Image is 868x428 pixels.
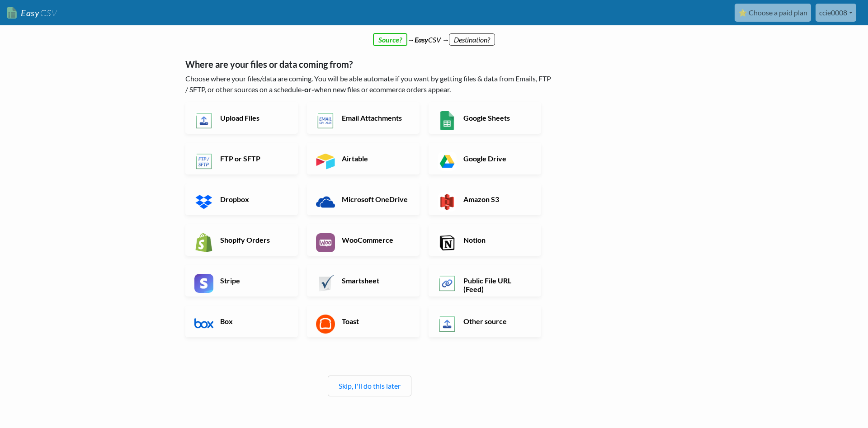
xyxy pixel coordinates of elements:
a: Upload Files [185,102,298,134]
a: Notion [429,224,541,256]
img: Other Source App & API [438,315,457,334]
img: Shopify App & API [194,233,213,252]
img: Amazon S3 App & API [438,193,457,212]
b: -or- [302,85,314,94]
h6: Box [218,317,289,325]
img: FTP or SFTP App & API [194,152,213,171]
img: Google Sheets App & API [438,111,457,130]
a: FTP or SFTP [185,143,298,174]
img: Upload Files App & API [194,111,213,130]
a: Other source [429,306,541,337]
img: Airtable App & API [316,152,335,171]
h6: Amazon S3 [461,195,532,203]
a: EasyCSV [7,4,57,22]
h6: Shopify Orders [218,235,289,244]
h6: Google Drive [461,154,532,163]
img: Box App & API [194,315,213,334]
a: Amazon S3 [429,183,541,215]
h6: Airtable [340,154,410,163]
a: WooCommerce [307,224,420,256]
a: Email Attachments [307,102,420,134]
a: ⭐ Choose a paid plan [735,4,811,22]
a: Microsoft OneDrive [307,183,420,215]
h6: FTP or SFTP [218,154,289,163]
p: Choose where your files/data are coming. You will be able automate if you want by getting files &... [185,73,554,95]
h6: Dropbox [218,195,289,203]
div: → CSV → [176,25,692,45]
span: CSV [39,7,57,19]
h6: Stripe [218,276,289,285]
a: Shopify Orders [185,224,298,256]
img: Google Drive App & API [438,152,457,171]
h6: Upload Files [218,113,289,122]
h6: Microsoft OneDrive [340,195,410,203]
img: Stripe App & API [194,274,213,293]
img: Toast App & API [316,315,335,334]
a: Public File URL (Feed) [429,265,541,296]
h6: Notion [461,235,532,244]
a: Google Drive [429,143,541,174]
h6: Public File URL (Feed) [461,276,532,293]
h6: Smartsheet [340,276,410,285]
img: Dropbox App & API [194,193,213,212]
h5: Where are your files or data coming from? [185,59,554,70]
a: Dropbox [185,183,298,215]
a: ccie0008 [816,4,856,22]
a: Airtable [307,143,420,174]
img: Email New CSV or XLSX File App & API [316,111,335,130]
a: Toast [307,306,420,337]
img: WooCommerce App & API [316,233,335,252]
img: Public File URL App & API [438,274,457,293]
img: Smartsheet App & API [316,274,335,293]
h6: Email Attachments [340,113,410,122]
h6: WooCommerce [340,235,410,244]
a: Smartsheet [307,265,420,296]
img: Microsoft OneDrive App & API [316,193,335,212]
a: Box [185,306,298,337]
a: Google Sheets [429,102,541,134]
h6: Google Sheets [461,113,532,122]
h6: Toast [340,317,410,325]
img: Notion App & API [438,233,457,252]
a: Stripe [185,265,298,296]
a: Skip, I'll do this later [339,381,401,390]
h6: Other source [461,317,532,325]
